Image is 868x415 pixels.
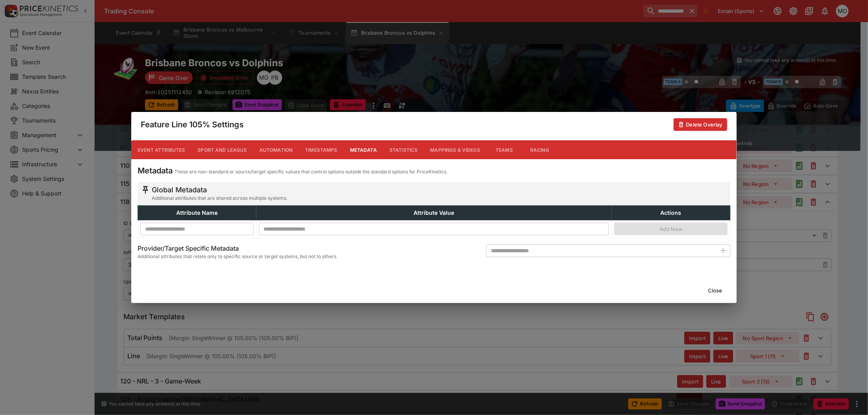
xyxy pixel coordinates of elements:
[522,140,557,159] button: Racing
[141,119,244,130] h4: Feature Line 105% Settings
[703,284,727,297] button: Close
[138,206,257,220] th: Attribute Name
[138,244,337,253] h6: Provider/Target Specific Metadata
[152,185,287,194] h5: Global Metadata
[299,140,344,159] button: Timestamps
[383,140,424,159] button: Statistics
[152,194,287,202] span: Additional attributes that are shared across multiple systems.
[131,140,191,159] button: Event Attributes
[424,140,487,159] button: Mappings & Videos
[612,206,730,220] th: Actions
[138,166,173,176] h4: Metadata
[174,168,447,176] p: These are non-standard or source/target specific values that control options outside the standard...
[256,206,612,220] th: Attribute Value
[674,118,727,131] button: Delete Overlay
[191,140,253,159] button: Sport and League
[486,140,522,159] button: Teams
[253,140,299,159] button: Automation
[344,140,383,159] button: Metadata
[138,253,337,261] span: Additional attributes that relate only to specific source or target systems, but not to others.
